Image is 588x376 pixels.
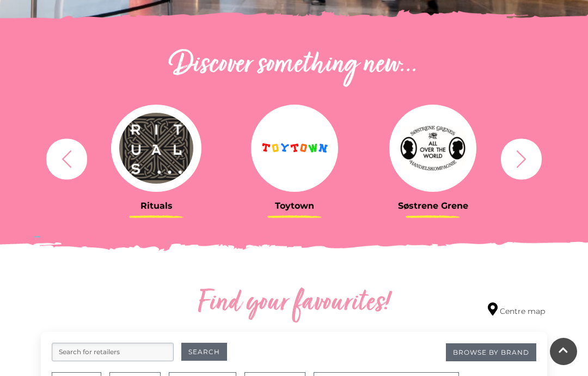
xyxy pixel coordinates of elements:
h3: Toytown [234,201,356,211]
a: Browse By Brand [446,343,536,361]
a: Toytown [234,105,356,211]
a: Rituals [95,105,217,211]
h2: Discover something new... [41,48,547,83]
button: Search [181,343,227,361]
h2: Find your favourites! [128,286,460,321]
h3: Søstrene Grene [372,201,494,211]
input: Search for retailers [52,343,174,361]
a: Søstrene Grene [372,105,494,211]
h3: Rituals [95,201,217,211]
a: Centre map [488,302,545,317]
